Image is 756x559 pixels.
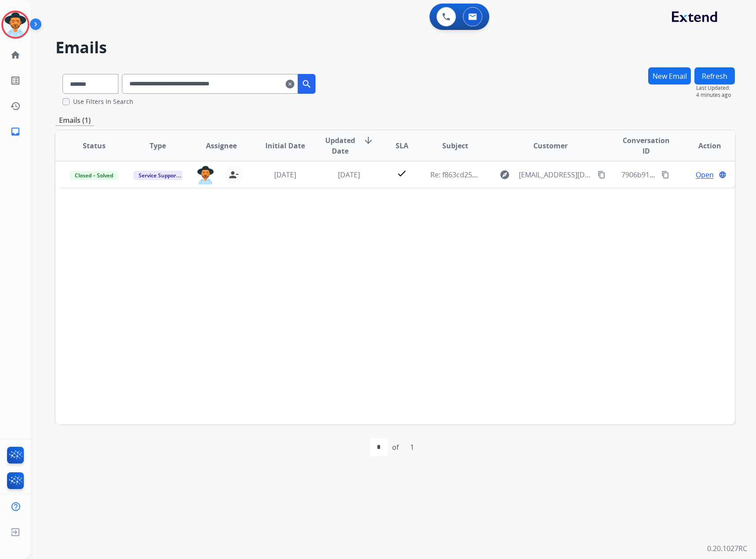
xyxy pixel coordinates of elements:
div: of [392,442,399,452]
h2: Emails [55,39,735,56]
span: Open [696,169,714,180]
mat-icon: clear [286,79,294,89]
th: Action [671,130,735,161]
span: Updated Date [324,135,356,156]
span: Customer [533,140,568,151]
mat-icon: list_alt [10,75,21,86]
mat-icon: inbox [10,126,21,137]
button: Refresh [694,67,735,85]
mat-icon: arrow_downward [363,135,374,146]
span: [DATE] [338,170,360,180]
button: New Email [648,67,691,85]
mat-icon: content_copy [661,171,669,179]
mat-icon: history [10,101,21,111]
span: Subject [442,140,468,151]
img: agent-avatar [197,166,214,184]
span: Type [150,140,166,151]
span: Last Updated: [696,85,735,92]
span: Conversation ID [621,135,671,156]
mat-icon: language [719,171,727,179]
span: Initial Date [265,140,305,151]
span: SLA [396,140,408,151]
mat-icon: person_remove [228,169,239,180]
span: Service Support [133,171,183,180]
img: avatar [3,12,28,37]
span: [EMAIL_ADDRESS][DOMAIN_NAME] [519,169,593,180]
span: Status [83,140,106,151]
span: Closed – Solved [70,171,118,180]
span: Re: f863cd25-b3f0-4962-9ad9-00d73ddc304c, #D REVERIEDUAL TILT ADJ- QN t, Electrical failure [430,170,739,180]
mat-icon: search [301,79,312,89]
mat-icon: check [396,168,407,179]
p: 0.20.1027RC [707,543,747,554]
div: 1 [403,438,421,456]
p: Emails (1) [55,115,94,126]
mat-icon: content_copy [598,171,606,179]
span: 4 minutes ago [696,92,735,99]
label: Use Filters In Search [73,97,133,106]
mat-icon: home [10,50,21,60]
span: [DATE] [274,170,296,180]
span: Assignee [206,140,237,151]
mat-icon: explore [499,169,510,180]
